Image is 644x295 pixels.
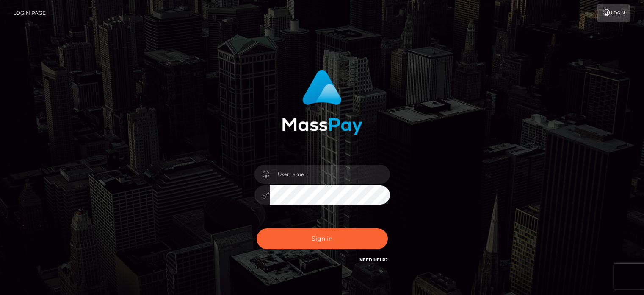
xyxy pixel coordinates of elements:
[257,228,388,249] button: Sign in
[597,4,630,22] a: Login
[359,257,388,263] a: Need Help?
[13,4,46,22] a: Login Page
[282,70,362,135] img: MassPay Login
[270,165,390,184] input: Username...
